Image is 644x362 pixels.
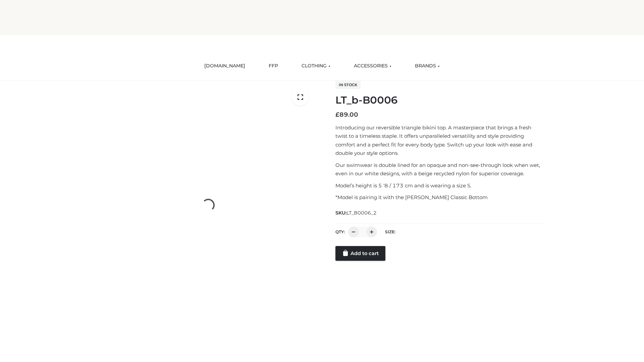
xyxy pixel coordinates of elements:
bdi: 89.00 [335,111,358,118]
span: SKU: [335,209,377,217]
p: Introducing our reversible triangle bikini top. A masterpiece that brings a fresh twist to a time... [335,123,544,158]
p: Model’s height is 5 ‘8 / 173 cm and is wearing a size S. [335,181,544,190]
span: £ [335,111,339,118]
label: Size: [385,229,395,234]
span: In stock [335,81,361,89]
a: [DOMAIN_NAME] [199,59,250,73]
a: CLOTHING [297,59,335,73]
a: BRANDS [410,59,445,73]
h1: LT_b-B0006 [335,94,544,106]
p: Our swimwear is double lined for an opaque and non-see-through look when wet, even in our white d... [335,161,544,178]
a: FFP [264,59,283,73]
span: LT_B0006_2 [346,210,377,216]
label: QTY: [335,229,345,234]
p: *Model is pairing it with the [PERSON_NAME] Classic Bottom [335,193,544,202]
a: Add to cart [335,246,385,261]
a: ACCESSORIES [349,59,396,73]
